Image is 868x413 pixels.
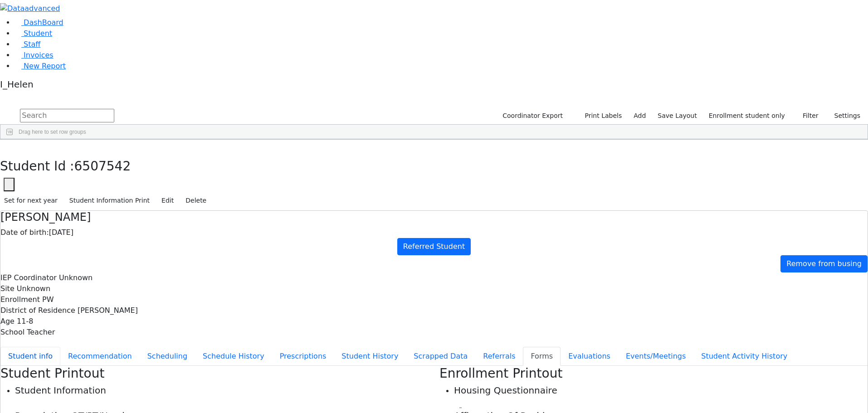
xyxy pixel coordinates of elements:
span: Unknown [17,284,50,293]
input: Search [20,109,114,122]
button: Student History [334,347,406,366]
h4: [PERSON_NAME] [0,211,868,224]
a: New Report [15,62,66,70]
button: Referrals [475,347,523,366]
button: Prescriptions [272,347,334,366]
h5: Housing Questionnaire [454,385,868,396]
button: Recommendation [60,347,140,366]
a: Student [15,29,52,38]
button: Coordinator Export [497,109,567,123]
button: Events/Meetings [618,347,693,366]
button: Save Layout [653,109,701,123]
button: Forms [523,347,561,366]
h3: Enrollment Printout [439,366,868,381]
label: Site [0,283,15,294]
span: DashBoard [24,18,63,27]
a: Invoices [15,51,54,59]
label: Enrollment student only [705,109,789,123]
h5: Student Information [15,385,429,396]
span: Unknown [59,273,93,282]
a: Referred Student [397,238,471,255]
label: Enrollment [0,294,40,305]
button: Delete [181,194,210,208]
span: Student [24,29,52,38]
a: Add [629,109,650,123]
button: Filter [791,109,823,123]
button: Schedule History [195,347,272,366]
label: Date of birth: [0,227,49,238]
span: [PERSON_NAME] [78,306,138,315]
span: Drag here to set row groups [19,129,86,135]
button: Student info [0,347,60,366]
button: Student Activity History [693,347,795,366]
a: Remove from busing [780,255,868,272]
label: District of Residence [0,305,75,316]
a: DashBoard [15,18,63,27]
button: Settings [823,109,864,123]
label: IEP Coordinator [0,272,57,283]
span: PW [42,295,54,304]
button: Scrapped Data [406,347,475,366]
label: School Teacher [0,327,55,338]
span: Invoices [24,51,54,59]
button: Student Information Print [65,194,154,208]
span: Remove from busing [786,259,862,268]
button: Evaluations [561,347,618,366]
button: Edit [157,194,178,208]
button: Print Labels [574,109,626,123]
label: Age [0,316,15,327]
span: 6507542 [74,159,131,174]
span: 11-8 [17,317,33,326]
span: New Report [24,62,66,70]
button: Scheduling [140,347,195,366]
a: Staff [15,40,40,49]
div: [DATE] [0,227,868,238]
h3: Student Printout [0,366,429,381]
span: Staff [24,40,40,49]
